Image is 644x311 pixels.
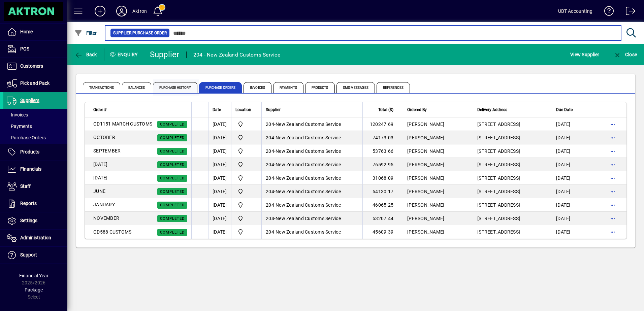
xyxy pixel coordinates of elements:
span: Due Date [556,106,573,113]
span: [PERSON_NAME] [407,202,444,208]
button: More options [607,213,618,224]
span: Central [235,120,257,128]
span: New Zealand Customs Service [276,189,341,194]
span: POS [20,46,29,51]
span: Purchase Orders [199,82,242,93]
span: Completed [160,216,185,221]
span: [PERSON_NAME] [407,229,444,235]
td: [DATE] [208,225,231,239]
span: Central [235,147,257,155]
span: OCTOBER [93,135,115,140]
span: OD1151 MARCH CUSTOMS [93,121,152,127]
span: Balances [122,82,151,93]
a: Payments [3,120,67,132]
span: [PERSON_NAME] [407,189,444,194]
button: Profile [111,5,132,17]
span: References [377,82,410,93]
span: Completed [160,136,185,140]
td: - [261,212,362,225]
td: 46065.25 [362,198,403,212]
a: Home [3,24,67,40]
span: SEPTEMBER [93,148,121,153]
span: [PERSON_NAME] [407,216,444,221]
span: OD588 CUSTOMS [93,229,131,235]
span: Transactions [83,82,120,93]
span: Central [235,228,257,236]
td: [DATE] [552,144,583,158]
td: [STREET_ADDRESS] [473,131,552,144]
span: JUNE [93,188,105,194]
span: Ordered By [407,106,427,113]
span: Central [235,187,257,196]
span: Filter [74,30,97,36]
span: New Zealand Customs Service [276,216,341,221]
span: Support [20,252,37,257]
a: Settings [3,212,67,229]
td: 53763.66 [362,144,403,158]
span: 204 [266,216,274,221]
td: - [261,144,362,158]
button: Back [73,48,99,61]
span: [DATE] [93,162,108,167]
a: Staff [3,178,67,195]
span: Order # [93,106,106,113]
td: [STREET_ADDRESS] [473,171,552,185]
span: View Supplier [570,49,599,60]
span: [PERSON_NAME] [407,162,444,167]
span: 204 [266,122,274,127]
div: Date [213,106,227,113]
span: Location [235,106,251,113]
span: Financials [20,166,41,172]
span: Close [613,52,637,57]
a: Reports [3,195,67,212]
span: Administration [20,235,51,240]
a: Customers [3,58,67,75]
td: 45609.39 [362,225,403,239]
span: Suppliers [20,98,39,103]
div: Ordered By [407,106,469,113]
button: View Supplier [569,48,601,61]
td: 54130.17 [362,185,403,198]
span: Purchase History [153,82,197,93]
span: 204 [266,135,274,140]
span: Total ($) [378,106,393,113]
span: Back [74,52,97,57]
span: Completed [160,203,185,207]
span: Central [235,174,257,182]
span: Central [235,161,257,169]
button: More options [607,227,618,237]
a: Invoices [3,109,67,120]
a: Products [3,144,67,161]
span: Customers [20,63,43,69]
span: Central [235,214,257,222]
td: [DATE] [208,212,231,225]
td: - [261,185,362,198]
td: [DATE] [208,158,231,171]
span: New Zealand Customs Service [276,122,341,127]
span: Reports [20,201,37,206]
span: New Zealand Customs Service [276,135,341,140]
app-page-header-button: Close enquiry [606,48,644,61]
div: Aktron [132,6,147,16]
td: - [261,171,362,185]
td: - [261,198,362,212]
span: 204 [266,148,274,154]
td: [DATE] [552,158,583,171]
a: Logout [621,1,636,23]
span: Financial Year [19,273,49,278]
td: 120247.69 [362,117,403,131]
button: Add [89,5,111,17]
button: More options [607,132,618,143]
span: Settings [20,218,37,223]
span: Payments [7,124,32,129]
td: [DATE] [552,225,583,239]
span: JANUARY [93,202,115,207]
td: 53207.44 [362,212,403,225]
span: [PERSON_NAME] [407,175,444,181]
span: SMS Messages [336,82,375,93]
span: New Zealand Customs Service [276,202,341,208]
span: [PERSON_NAME] [407,135,444,140]
span: 204 [266,202,274,208]
span: Products [20,149,39,154]
td: [DATE] [208,131,231,144]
